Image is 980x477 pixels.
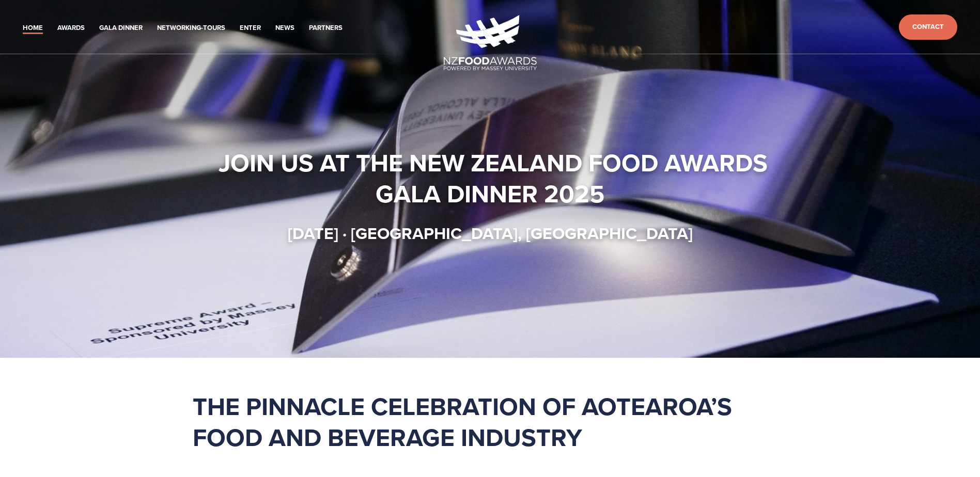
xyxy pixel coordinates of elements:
h1: The pinnacle celebration of Aotearoa’s food and beverage industry [193,391,788,453]
a: Gala Dinner [99,22,143,34]
strong: [DATE] · [GEOGRAPHIC_DATA], [GEOGRAPHIC_DATA] [288,221,693,245]
a: Awards [57,22,85,34]
a: Partners [309,22,343,34]
a: Contact [899,14,957,40]
a: News [275,22,294,34]
a: Networking-Tours [157,22,225,34]
a: Home [23,22,43,34]
a: Enter [240,22,261,34]
strong: Join us at the New Zealand Food Awards Gala Dinner 2025 [219,145,774,212]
